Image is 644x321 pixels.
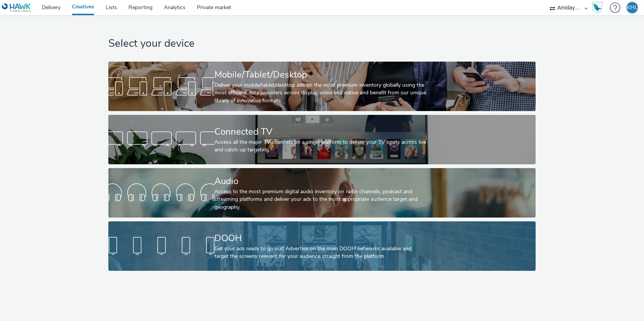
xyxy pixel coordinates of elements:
[592,2,603,14] img: Hawk Academy
[627,2,638,13] div: KHL
[214,245,427,261] div: Get your ads ready to go out! Advertise on the main DOOH networks available and target the screen...
[214,232,427,245] div: DOOH
[108,115,536,164] a: Connected TVAccess all the major TV channels on a single platform to deliver your TV spots across...
[108,221,536,271] a: DOOHGet your ads ready to go out! Advertise on the main DOOH networks available and target the sc...
[214,138,427,154] div: Access all the major TV channels on a single platform to deliver your TV spots across live and ca...
[214,175,427,188] div: Audio
[108,168,536,218] a: AudioAccess to the most premium digital audio inventory on radio channels, podcast and streaming ...
[214,81,427,105] div: Deliver your mobile/tablet/desktop ads on the most premium inventory globally using the most effi...
[214,68,427,81] div: Mobile/Tablet/Desktop
[108,37,536,51] h1: Select your device
[214,188,427,211] div: Access to the most premium digital audio inventory on radio channels, podcast and streaming platf...
[214,125,427,138] div: Connected TV
[108,62,536,111] a: Mobile/Tablet/DesktopDeliver your mobile/tablet/desktop ads on the most premium inventory globall...
[592,2,606,14] a: Hawk Academy
[2,3,31,13] img: undefined Logo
